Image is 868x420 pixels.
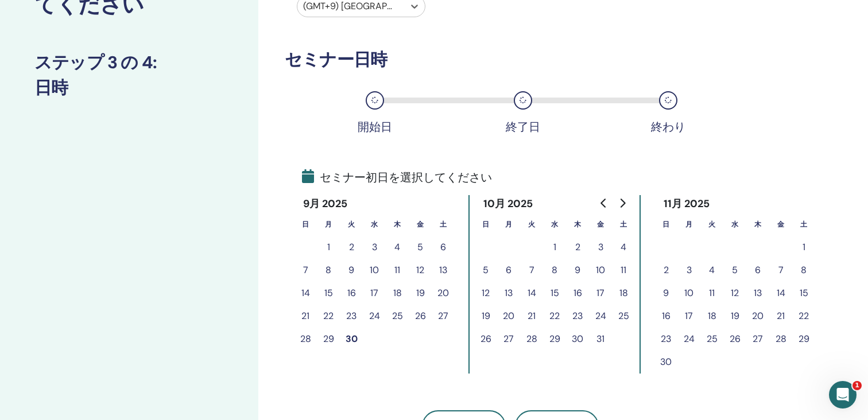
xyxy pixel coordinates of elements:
div: 終わり [640,120,697,134]
button: 11 [386,259,409,282]
button: 26 [474,328,497,351]
button: 17 [677,305,700,328]
div: 終了日 [494,120,552,134]
div: 開始日 [346,120,404,134]
button: 17 [363,282,386,305]
button: Go to next month [613,192,631,215]
button: 21 [769,305,792,328]
button: 25 [612,305,635,328]
span: セミナー初日を選択してください [302,169,492,186]
th: 月曜日 [677,213,700,236]
th: 木曜日 [746,213,769,236]
button: 1 [792,236,815,259]
h3: 日時 [34,77,224,98]
button: 9 [340,259,363,282]
button: 18 [386,282,409,305]
button: 23 [654,328,677,351]
button: 20 [497,305,520,328]
button: 25 [386,305,409,328]
th: 日曜日 [294,213,317,236]
button: 4 [386,236,409,259]
button: 19 [723,305,746,328]
button: 7 [520,259,543,282]
button: 28 [294,328,317,351]
button: 4 [612,236,635,259]
th: 土曜日 [612,213,635,236]
button: 9 [654,282,677,305]
button: 18 [700,305,723,328]
div: 10月 2025 [474,195,542,213]
button: 11 [700,282,723,305]
button: 14 [294,282,317,305]
button: 27 [432,305,455,328]
button: 29 [543,328,566,351]
th: 火曜日 [700,213,723,236]
button: 22 [317,305,340,328]
button: 25 [700,328,723,351]
button: 10 [589,259,612,282]
button: 29 [317,328,340,351]
th: 水曜日 [363,213,386,236]
th: 水曜日 [723,213,746,236]
th: 木曜日 [386,213,409,236]
button: 28 [769,328,792,351]
button: 30 [654,351,677,374]
button: 3 [677,259,700,282]
button: 21 [294,305,317,328]
div: 9月 2025 [294,195,357,213]
th: 日曜日 [654,213,677,236]
th: 金曜日 [409,213,432,236]
button: 27 [497,328,520,351]
th: 金曜日 [769,213,792,236]
button: 26 [723,328,746,351]
button: 24 [677,328,700,351]
button: 2 [566,236,589,259]
button: 5 [474,259,497,282]
button: 16 [654,305,677,328]
button: 1 [543,236,566,259]
button: 22 [792,305,815,328]
th: 土曜日 [432,213,455,236]
button: 14 [520,282,543,305]
span: 1 [852,381,862,390]
th: 火曜日 [340,213,363,236]
button: 3 [589,236,612,259]
button: 24 [363,305,386,328]
button: 6 [432,236,455,259]
th: 金曜日 [589,213,612,236]
th: 日曜日 [474,213,497,236]
button: 6 [746,259,769,282]
button: 11 [612,259,635,282]
button: 23 [340,305,363,328]
th: 土曜日 [792,213,815,236]
button: 30 [566,328,589,351]
button: 13 [497,282,520,305]
h3: ステップ 3 の 4 : [34,52,224,73]
button: 12 [474,282,497,305]
button: 23 [566,305,589,328]
button: 16 [566,282,589,305]
button: 26 [409,305,432,328]
button: 13 [432,259,455,282]
button: 8 [543,259,566,282]
button: 10 [677,282,700,305]
button: 4 [700,259,723,282]
th: 水曜日 [543,213,566,236]
h3: セミナー日時 [285,49,736,70]
button: 5 [723,259,746,282]
button: 2 [340,236,363,259]
iframe: Intercom live chat [829,381,857,409]
button: 15 [543,282,566,305]
button: 5 [409,236,432,259]
button: 29 [792,328,815,351]
button: 19 [474,305,497,328]
button: 17 [589,282,612,305]
th: 月曜日 [497,213,520,236]
button: 8 [317,259,340,282]
th: 月曜日 [317,213,340,236]
button: 13 [746,282,769,305]
button: 31 [589,328,612,351]
button: 14 [769,282,792,305]
button: 21 [520,305,543,328]
button: 10 [363,259,386,282]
